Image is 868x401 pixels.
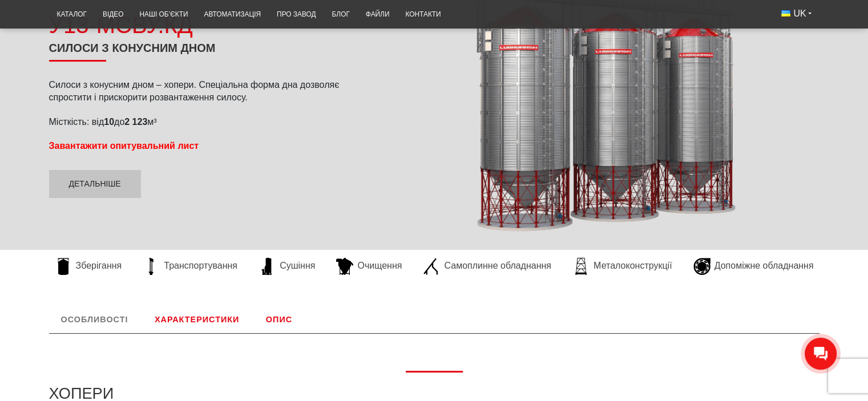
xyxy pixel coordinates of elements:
a: Детальніше [49,170,141,199]
a: Зберігання [49,258,128,275]
strong: 10 [104,117,114,127]
a: Очищення [330,258,407,275]
a: Автоматизація [196,3,269,26]
a: Допоміжне обладнання [688,258,819,275]
a: Контакти [397,3,449,26]
span: Сушіння [280,260,315,272]
span: Очищення [357,260,402,272]
a: Відео [95,3,131,26]
a: Каталог [49,3,95,26]
span: Транспортування [164,260,237,272]
a: Опис [254,306,304,333]
p: Силоси з конусним дном – хопери. Спеціальна форма дна дозволяє спростити і прискорити розвантажен... [49,79,360,104]
button: UK [773,3,819,24]
p: Місткість: від до м³ [49,116,360,128]
a: Сушіння [253,258,321,275]
h1: Силоси з конусним дном [49,41,360,62]
span: Металоконструкції [594,260,672,272]
a: Транспортування [137,258,243,275]
strong: 2 123 [124,117,147,127]
a: Особливості [49,306,140,333]
span: Зберігання [76,260,122,272]
a: Металоконструкції [567,258,677,275]
a: Самоплинне обладнання [417,258,556,275]
a: Про завод [269,3,324,26]
a: Наші об’єкти [131,3,196,26]
img: Українська [781,10,790,17]
a: Характеристики [143,306,251,333]
a: Блог [324,3,357,26]
a: Файли [358,3,398,26]
span: Допоміжне обладнання [714,260,814,272]
a: Завантажити опитувальний лист [49,141,199,151]
span: Самоплинне обладнання [444,260,551,272]
span: UK [793,7,806,20]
